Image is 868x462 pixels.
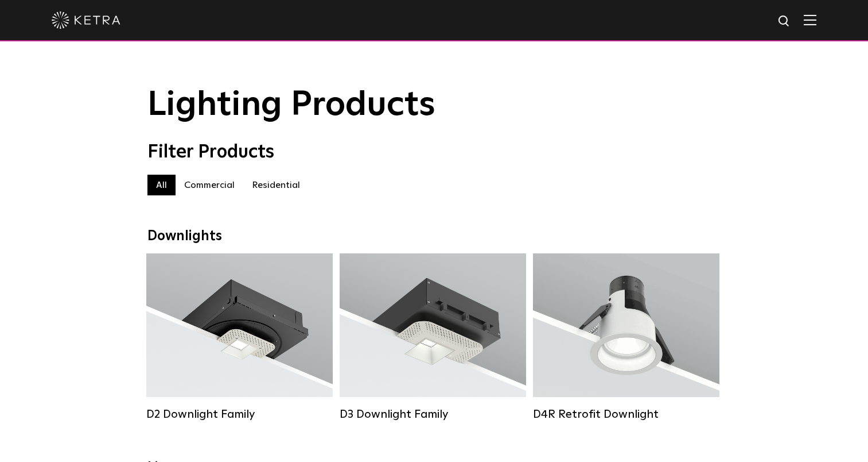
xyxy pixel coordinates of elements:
[52,11,120,29] img: ketra-logo-2019-white
[340,407,526,421] div: D3 Downlight Family
[804,14,816,25] img: Hamburger%20Nav.svg
[147,175,176,195] label: All
[243,175,309,195] label: Residential
[340,253,526,421] a: D3 Downlight Family Lumen Output:700 / 900 / 1100Colors:White / Black / Silver / Bronze / Paintab...
[146,253,333,421] a: D2 Downlight Family Lumen Output:1200Colors:White / Black / Gloss Black / Silver / Bronze / Silve...
[533,253,719,421] a: D4R Retrofit Downlight Lumen Output:800Colors:White / BlackBeam Angles:15° / 25° / 40° / 60°Watta...
[147,228,721,245] div: Downlights
[147,141,721,163] div: Filter Products
[176,175,243,195] label: Commercial
[146,407,333,421] div: D2 Downlight Family
[777,14,792,29] img: search icon
[533,407,719,421] div: D4R Retrofit Downlight
[147,88,435,122] span: Lighting Products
